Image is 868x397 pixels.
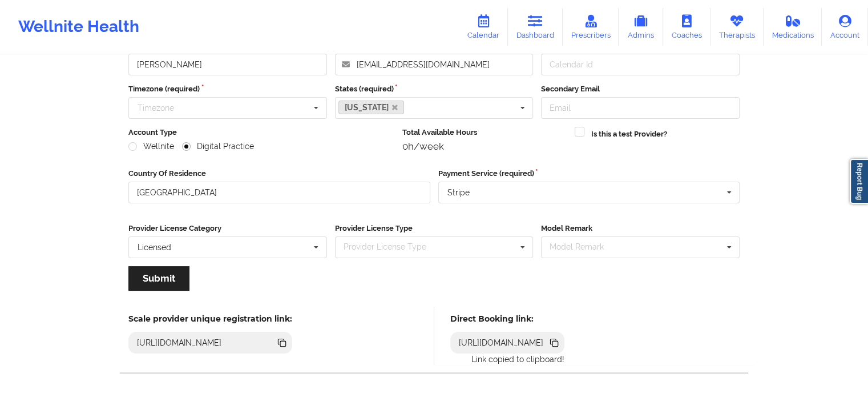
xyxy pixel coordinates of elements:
input: Email [541,97,740,119]
div: 0h/week [402,141,567,152]
h5: Scale provider unique registration link: [128,314,292,324]
input: Calendar Id [541,54,740,75]
div: Model Remark [547,240,620,254]
div: [URL][DOMAIN_NAME] [454,337,548,348]
p: Link copied to clipboard! [450,354,565,365]
label: Account Type [128,127,394,138]
a: Report Bug [850,159,868,204]
a: Calendar [459,8,508,46]
label: Provider License Category [128,223,327,234]
input: Email address [335,54,534,75]
label: Total Available Hours [402,127,567,138]
a: Dashboard [508,8,563,46]
a: Coaches [663,8,710,46]
div: [URL][DOMAIN_NAME] [132,337,227,348]
a: Therapists [710,8,764,46]
a: Medications [764,8,822,46]
a: Account [822,8,868,46]
input: Full name [128,54,327,75]
label: Secondary Email [541,83,740,95]
button: Submit [128,266,189,291]
div: Timezone [138,104,174,112]
a: Admins [619,8,663,46]
label: Payment Service (required) [438,168,740,179]
label: States (required) [335,83,534,95]
label: Timezone (required) [128,83,327,95]
a: [US_STATE] [338,101,405,114]
div: Provider License Type [341,240,443,254]
div: Licensed [138,243,171,251]
a: Prescribers [563,8,619,46]
label: Model Remark [541,223,740,234]
label: Provider License Type [335,223,534,234]
label: Country Of Residence [128,168,430,179]
div: Stripe [447,189,470,197]
h5: Direct Booking link: [450,314,565,324]
label: Is this a test Provider? [591,129,667,140]
label: Digital Practice [182,142,254,151]
label: Wellnite [128,142,174,151]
